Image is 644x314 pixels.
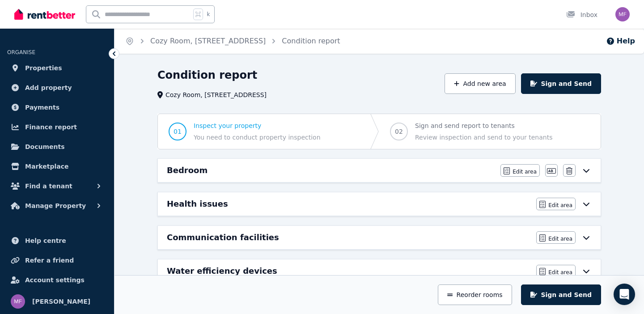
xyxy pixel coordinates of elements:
nav: Progress [157,114,601,149]
span: Help centre [25,235,66,246]
span: 02 [395,127,403,136]
span: Edit area [548,269,572,276]
img: Massimo Facci [11,294,25,309]
a: Cozy Room, [STREET_ADDRESS] [150,37,266,45]
span: Finance report [25,122,77,132]
h6: Water efficiency devices [167,265,277,277]
span: Edit area [513,168,537,175]
div: Open Intercom Messenger [614,284,635,305]
span: You need to conduct property inspection [194,133,321,142]
h6: Communication facilities [167,231,279,244]
img: Massimo Facci [615,7,630,21]
span: Account settings [25,275,85,285]
button: Add new area [445,73,515,94]
h6: Bedroom [167,164,208,177]
span: Marketplace [25,161,68,172]
span: Properties [25,63,62,73]
button: Sign and Send [521,284,601,305]
button: Help [606,36,635,47]
span: Edit area [548,202,572,209]
button: Find a tenant [7,177,107,195]
span: Cozy Room, [STREET_ADDRESS] [165,90,267,99]
span: Inspect your property [194,121,321,130]
button: Edit area [536,198,576,210]
div: Inbox [566,10,597,19]
h1: Condition report [157,68,257,82]
span: Refer a friend [25,255,74,266]
span: Manage Property [25,200,86,211]
button: Edit area [536,265,576,277]
a: Payments [7,98,107,116]
span: ORGANISE [7,49,35,55]
span: Sign and send report to tenants [415,121,552,130]
h6: Health issues [167,198,228,210]
a: Add property [7,79,107,97]
a: Help centre [7,232,107,250]
span: Edit area [548,235,572,242]
button: Manage Property [7,197,107,215]
span: k [207,11,210,18]
span: Payments [25,102,59,113]
span: Review inspection and send to your tenants [415,133,552,142]
a: Properties [7,59,107,77]
a: Documents [7,138,107,156]
a: Account settings [7,271,107,289]
a: Refer a friend [7,251,107,269]
img: RentBetter [14,8,75,21]
span: Documents [25,141,65,152]
nav: Breadcrumb [114,29,351,54]
a: Marketplace [7,157,107,175]
span: 01 [174,127,182,136]
a: Finance report [7,118,107,136]
button: Edit area [536,231,576,244]
button: Reorder rooms [438,284,512,305]
span: Add property [25,82,72,93]
a: Condition report [282,37,340,45]
button: Sign and Send [521,73,601,94]
span: Find a tenant [25,181,72,191]
span: [PERSON_NAME] [32,296,90,307]
button: Edit area [500,164,540,177]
